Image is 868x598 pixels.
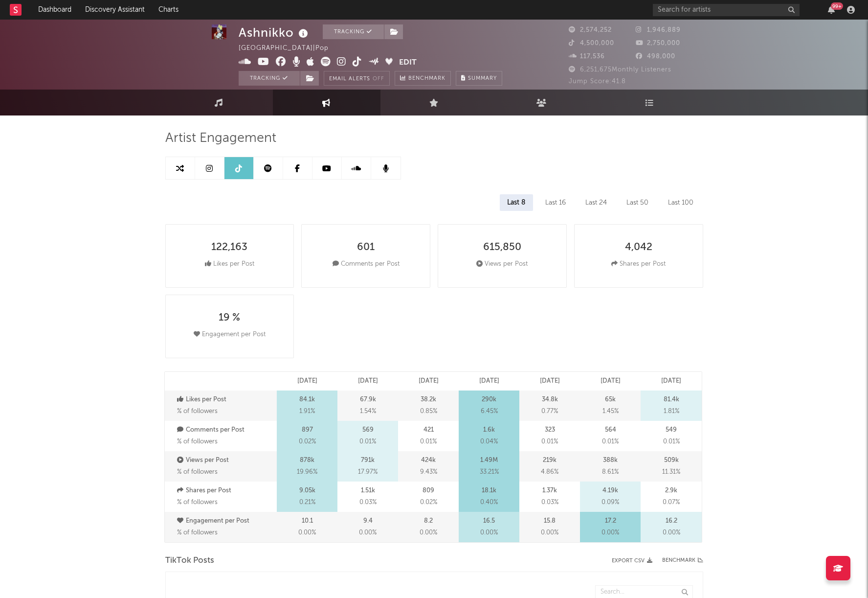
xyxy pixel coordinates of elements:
[299,485,315,497] p: 9.05k
[297,375,317,387] p: [DATE]
[420,436,437,448] span: 0.01 %
[636,27,681,33] span: 1,946,889
[661,375,681,387] p: [DATE]
[541,436,558,448] span: 0.01 %
[299,394,315,406] p: 84.1k
[373,76,384,82] em: Off
[177,455,275,466] p: Views per Post
[420,466,437,478] span: 9.43 %
[298,527,316,539] span: 0.00 %
[602,406,619,417] span: 1.45 %
[359,497,377,508] span: 0.03 %
[299,436,316,448] span: 0.02 %
[408,73,445,85] span: Benchmark
[480,466,499,478] span: 33.21 %
[177,408,218,414] span: % of followers
[177,485,275,497] p: Shares per Post
[421,455,436,466] p: 424k
[361,455,375,466] p: 791k
[456,71,502,86] button: Summary
[420,497,437,508] span: 0.02 %
[482,485,496,497] p: 18.1k
[602,466,619,478] span: 8.61 %
[421,394,436,406] p: 38.2k
[612,558,652,564] button: Export CSV
[359,436,376,448] span: 0.01 %
[177,394,275,406] p: Likes per Post
[302,515,313,527] p: 10.1
[578,194,614,211] div: Last 24
[219,312,240,324] div: 19 %
[420,527,437,539] span: 0.00 %
[636,40,680,46] span: 2,750,000
[666,515,677,527] p: 16.2
[543,455,556,466] p: 219k
[569,67,671,73] span: 6,251,675 Monthly Listeners
[603,455,618,466] p: 388k
[569,78,626,85] span: Jump Score: 41.8
[569,27,612,33] span: 2,574,252
[165,555,214,567] span: TikTok Posts
[239,24,311,41] div: Ashnikko
[480,455,498,466] p: 1.49M
[625,242,652,253] div: 4,042
[664,455,679,466] p: 509k
[333,258,400,270] div: Comments per Post
[299,406,315,417] span: 1.91 %
[480,527,498,539] span: 0.00 %
[359,527,377,539] span: 0.00 %
[480,497,498,508] span: 0.40 %
[500,194,533,211] div: Last 8
[399,57,417,69] button: Edit
[205,258,254,270] div: Likes per Post
[540,375,560,387] p: [DATE]
[177,438,218,445] span: % of followers
[542,485,557,497] p: 1.37k
[601,375,621,387] p: [DATE]
[666,424,677,436] p: 549
[483,424,495,436] p: 1.6k
[358,375,378,387] p: [DATE]
[483,242,521,253] div: 615,850
[423,485,434,497] p: 809
[601,527,619,539] span: 0.00 %
[177,499,218,506] span: % of followers
[605,424,616,436] p: 564
[480,436,498,448] span: 0.04 %
[424,515,433,527] p: 8.2
[663,527,680,539] span: 0.00 %
[619,194,656,211] div: Last 50
[542,394,558,406] p: 34.8k
[538,194,573,211] div: Last 16
[358,466,378,478] span: 17.97 %
[211,242,247,253] div: 122,163
[299,497,315,508] span: 0.21 %
[300,455,314,466] p: 878k
[541,406,558,417] span: 0.77 %
[831,2,843,10] div: 99 +
[605,394,616,406] p: 65k
[357,242,375,253] div: 601
[664,406,679,417] span: 1.81 %
[541,466,558,478] span: 4.86 %
[605,515,616,527] p: 17.2
[468,76,497,81] span: Summary
[662,466,680,478] span: 11.31 %
[395,71,451,86] a: Benchmark
[302,424,313,436] p: 897
[541,527,558,539] span: 0.00 %
[177,424,275,436] p: Comments per Post
[653,4,800,16] input: Search for artists
[601,497,619,508] span: 0.09 %
[483,515,495,527] p: 16.5
[663,436,680,448] span: 0.01 %
[663,497,680,508] span: 0.07 %
[361,485,375,497] p: 1.51k
[239,43,340,54] div: [GEOGRAPHIC_DATA] | Pop
[297,466,317,478] span: 19.96 %
[602,436,619,448] span: 0.01 %
[662,555,703,567] a: Benchmark
[611,258,666,270] div: Shares per Post
[481,406,498,417] span: 6.45 %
